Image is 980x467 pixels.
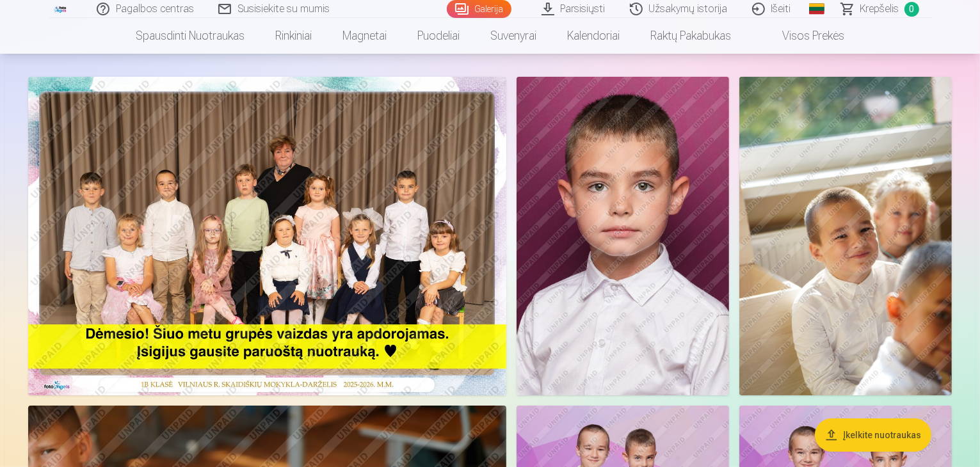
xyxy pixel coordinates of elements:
[904,2,919,17] span: 0
[54,5,68,13] img: /fa2
[402,18,475,54] a: Puodeliai
[327,18,402,54] a: Magnetai
[815,418,931,452] button: Įkelkite nuotraukas
[260,18,327,54] a: Rinkiniai
[552,18,635,54] a: Kalendoriai
[120,18,260,54] a: Spausdinti nuotraukas
[860,1,899,17] span: Krepšelis
[746,18,860,54] a: Visos prekės
[635,18,746,54] a: Raktų pakabukas
[475,18,552,54] a: Suvenyrai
